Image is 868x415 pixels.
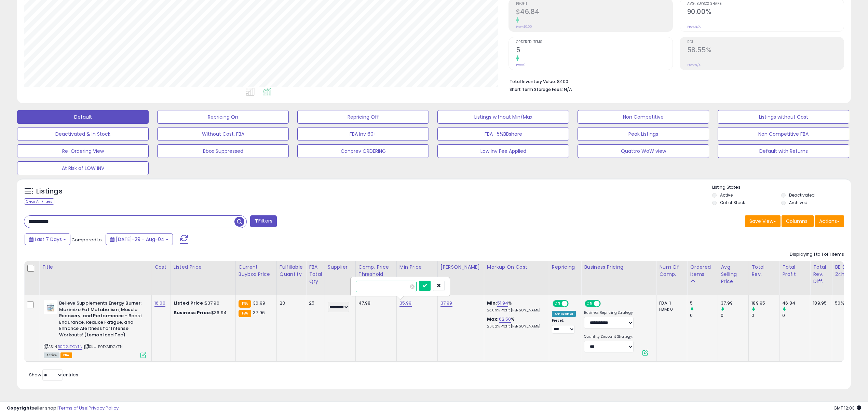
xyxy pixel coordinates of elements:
span: ON [585,301,594,307]
h2: 58.55% [687,46,844,55]
button: Without Cost, FBA [157,127,289,141]
a: 51.94 [497,300,508,307]
button: Columns [782,215,814,227]
button: Default [17,110,149,124]
button: [DATE]-29 - Aug-04 [106,233,173,245]
div: 0 [751,312,779,319]
b: Believe Supplements Energy Burner: Maximize Fat Metabolism, Muscle Recovery, and Performance - Bo... [59,300,142,340]
label: Out of Stock [720,200,745,205]
small: FBA [239,300,251,308]
div: Num of Comp. [659,264,684,278]
div: 0 [721,312,748,319]
button: At Risk of LOW INV [17,161,149,175]
b: Business Price: [174,309,211,316]
button: Peak Listings [578,127,709,141]
h2: 90.00% [687,8,844,17]
button: Save View [745,215,781,227]
a: B0D2JDGYTN [58,344,82,350]
label: Deactivated [789,192,815,198]
button: Low Inv Fee Applied [437,144,569,158]
span: 36.99 [253,300,265,306]
h5: Listings [36,187,63,196]
h2: 5 [516,46,673,55]
b: Max: [487,316,499,322]
div: 0 [690,312,718,319]
span: | SKU: B0D2JDGYTN [83,344,123,349]
button: Listings without Cost [718,110,849,124]
div: 189.95 [751,300,779,306]
div: Comp. Price Threshold [358,264,394,278]
button: Repricing On [157,110,289,124]
button: Canprev ORDERING [297,144,429,158]
div: FBA Total Qty [309,264,322,285]
div: seller snap | | [7,405,119,412]
div: Repricing [552,264,578,271]
div: Fulfillable Quantity [280,264,303,278]
div: Ordered Items [690,264,715,278]
a: 16.00 [154,300,165,307]
div: 47.98 [358,300,391,306]
div: Avg Selling Price [721,264,746,285]
p: 26.32% Profit [PERSON_NAME] [487,324,544,329]
div: Cost [154,264,168,271]
a: Privacy Policy [89,405,119,411]
span: ROI [687,40,844,44]
div: 46.84 [782,300,810,306]
label: Quantity Discount Strategy: [584,334,634,339]
span: Columns [786,218,808,225]
div: FBM: 0 [659,306,682,312]
span: Ordered Items [516,40,673,44]
span: OFF [600,301,611,307]
div: 5 [690,300,718,306]
button: Repricing Off [297,110,429,124]
span: Show: entries [29,372,78,378]
small: Prev: N/A [687,63,701,67]
span: N/A [564,86,572,93]
div: Title [42,264,149,271]
span: 2025-08-13 12:03 GMT [833,405,861,411]
div: Listed Price [174,264,233,271]
span: [DATE]-29 - Aug-04 [116,236,164,243]
div: [PERSON_NAME] [440,264,481,271]
div: Min Price [399,264,435,271]
div: ASIN: [44,300,146,357]
a: 35.99 [399,300,412,307]
b: Total Inventory Value: [510,79,556,84]
div: FBA: 1 [659,300,682,306]
label: Archived [789,200,808,205]
b: Listed Price: [174,300,205,306]
span: 37.96 [253,309,265,316]
div: BB Share 24h. [835,264,860,278]
div: 37.99 [721,300,748,306]
a: 37.99 [440,300,452,307]
div: Supplier [328,264,353,271]
a: Terms of Use [58,405,87,411]
button: Last 7 Days [25,233,70,245]
button: Bbox Suppressed [157,144,289,158]
div: Markup on Cost [487,264,546,271]
div: Total Profit [782,264,807,278]
div: Business Pricing [584,264,653,271]
small: Prev: 0 [516,63,526,67]
th: CSV column name: cust_attr_1_Supplier [325,261,355,295]
button: FBA -5%BBshare [437,127,569,141]
div: 23 [280,300,301,306]
div: 0 [782,312,810,319]
div: Amazon AI [552,311,576,317]
li: $400 [510,77,839,85]
button: FBA Inv 60+ [297,127,429,141]
img: 312Ch-cdjGL._SL40_.jpg [44,300,57,314]
p: Listing States: [712,184,851,191]
th: The percentage added to the cost of goods (COGS) that forms the calculator for Min & Max prices. [484,261,549,295]
div: Displaying 1 to 1 of 1 items [790,251,844,258]
button: Non Competitive [578,110,709,124]
div: % [487,316,544,329]
div: Total Rev. Diff. [813,264,829,285]
span: All listings currently available for purchase on Amazon [44,352,59,358]
span: OFF [568,301,579,307]
label: Business Repricing Strategy: [584,310,634,315]
button: Listings without Min/Max [437,110,569,124]
button: Actions [815,215,844,227]
div: % [487,300,544,313]
span: Avg. Buybox Share [687,2,844,6]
